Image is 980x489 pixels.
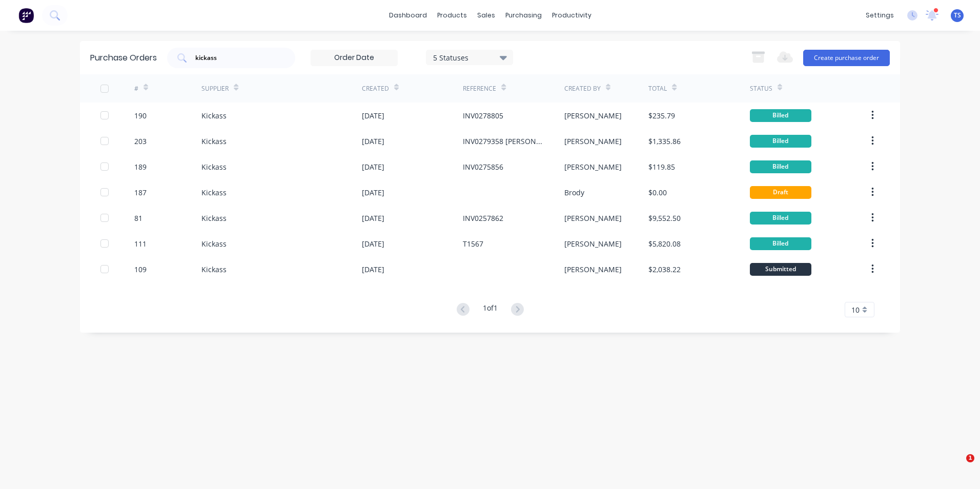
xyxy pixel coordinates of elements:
div: Kickass [201,187,227,198]
div: INV0278805 [463,110,503,121]
div: [DATE] [362,238,384,249]
div: $9,552.50 [648,213,681,223]
div: INV0275856 [463,161,503,172]
div: 203 [134,136,147,147]
div: [DATE] [362,187,384,198]
div: 81 [134,213,142,223]
div: 111 [134,238,147,249]
img: Factory [18,8,34,23]
div: [PERSON_NAME] [564,110,622,121]
div: [PERSON_NAME] [564,136,622,147]
div: Kickass [201,213,227,223]
div: Billed [750,237,811,250]
div: Kickass [201,136,227,147]
div: [DATE] [362,161,384,172]
div: Kickass [201,110,227,121]
div: Kickass [201,264,227,275]
div: $235.79 [648,110,675,121]
div: [DATE] [362,110,384,121]
div: Submitted [750,263,811,276]
div: productivity [547,8,597,23]
div: $1,335.86 [648,136,681,147]
div: Total [648,84,667,93]
div: T1567 [463,238,483,249]
div: [DATE] [362,213,384,223]
div: Draft [750,186,811,199]
div: 189 [134,161,147,172]
div: [PERSON_NAME] [564,213,622,223]
input: Search purchase orders... [194,53,279,63]
div: # [134,84,138,93]
div: 1 of 1 [483,302,498,317]
a: dashboard [384,8,432,23]
div: 109 [134,264,147,275]
div: 190 [134,110,147,121]
div: [PERSON_NAME] [564,161,622,172]
span: TS [954,11,961,20]
div: Supplier [201,84,229,93]
div: $2,038.22 [648,264,681,275]
div: Status [750,84,772,93]
div: Billed [750,212,811,225]
div: [PERSON_NAME] [564,264,622,275]
div: products [432,8,472,23]
div: Billed [750,135,811,148]
div: Kickass [201,161,227,172]
input: Order Date [311,50,397,66]
div: $5,820.08 [648,238,681,249]
div: purchasing [500,8,547,23]
div: INV0279358 [PERSON_NAME] [463,136,543,147]
div: Brody [564,187,584,198]
div: INV0257862 [463,213,503,223]
div: Billed [750,160,811,173]
div: Created [362,84,389,93]
div: 5 Statuses [433,52,506,63]
div: [PERSON_NAME] [564,238,622,249]
span: 10 [851,304,860,315]
div: Kickass [201,238,227,249]
div: Billed [750,109,811,122]
div: [DATE] [362,264,384,275]
div: [DATE] [362,136,384,147]
div: $119.85 [648,161,675,172]
div: Created By [564,84,601,93]
div: $0.00 [648,187,667,198]
span: 1 [966,454,974,462]
div: Reference [463,84,496,93]
div: settings [861,8,899,23]
button: Create purchase order [803,50,890,66]
div: Purchase Orders [90,52,157,64]
div: sales [472,8,500,23]
iframe: Intercom live chat [945,454,970,479]
div: 187 [134,187,147,198]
